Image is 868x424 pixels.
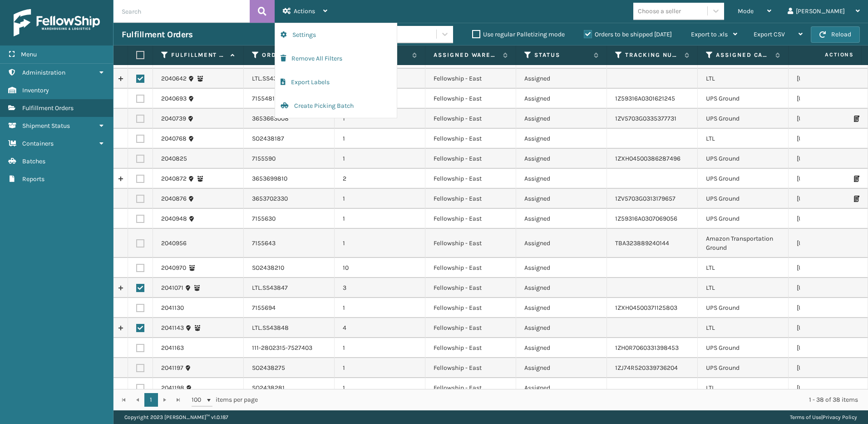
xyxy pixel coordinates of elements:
td: 7155630 [244,209,335,229]
td: Assigned [516,229,607,258]
td: 1 [335,298,425,318]
span: Containers [22,140,54,147]
a: 2040825 [161,154,187,163]
p: Copyright 2023 [PERSON_NAME]™ v 1.0.187 [124,410,228,424]
label: Order Number [262,51,317,59]
td: Assigned [516,209,607,229]
td: 4 [335,318,425,338]
td: Fellowship - East [425,209,516,229]
td: SO2438210 [244,258,335,278]
button: Remove All Filters [275,47,397,71]
a: 2040739 [161,114,186,123]
td: Assigned [516,378,607,398]
span: Actions [294,7,315,15]
button: Reload [811,26,860,43]
span: Inventory [22,86,49,94]
a: 1ZV5703G0335377731 [615,115,676,122]
a: 1 [144,393,158,407]
a: 2041198 [161,384,184,393]
span: items per page [192,393,258,407]
td: Fellowship - East [425,129,516,149]
td: SO2438281 [244,378,335,398]
a: 2040768 [161,134,187,143]
td: UPS Ground [698,358,789,378]
td: Assigned [516,89,607,109]
td: Assigned [516,129,607,149]
div: | [790,410,857,424]
a: 2040948 [161,214,187,223]
td: 7155590 [244,149,335,169]
td: 1 [335,189,425,209]
td: Assigned [516,358,607,378]
a: 2040693 [161,94,187,103]
td: 1 [335,209,425,229]
td: 1 [335,109,425,129]
td: Assigned [516,69,607,89]
td: LTL [698,318,789,338]
td: 7155643 [244,229,335,258]
td: Assigned [516,258,607,278]
a: 1ZXH04500386287496 [615,155,681,162]
a: 1ZV5703G0313179657 [615,195,676,202]
a: 1ZH0R7060331398453 [615,344,679,352]
a: 2041071 [161,283,183,293]
a: 2040956 [161,239,187,248]
td: LTL [698,129,789,149]
td: Fellowship - East [425,358,516,378]
a: 2040642 [161,74,187,83]
td: UPS Ground [698,89,789,109]
span: Actions [796,47,859,62]
td: Fellowship - East [425,169,516,189]
td: Fellowship - East [425,338,516,358]
td: 1 [335,129,425,149]
td: UPS Ground [698,189,789,209]
a: 2040970 [161,263,186,273]
div: 1 - 38 of 38 items [271,395,858,404]
span: Shipment Status [22,122,70,130]
span: Export to .xls [691,30,728,38]
a: 1Z59316A0301621245 [615,95,675,102]
td: 3 [335,278,425,298]
td: Fellowship - East [425,298,516,318]
span: Batches [22,157,45,165]
img: logo [14,9,100,36]
span: 100 [192,395,205,404]
td: Fellowship - East [425,278,516,298]
label: Tracking Number [625,51,680,59]
td: Fellowship - East [425,89,516,109]
td: 10 [335,258,425,278]
td: Assigned [516,149,607,169]
td: LTL.SS43848 [244,318,335,338]
td: Amazon Transportation Ground [698,229,789,258]
button: Export Labels [275,71,397,94]
td: LTL.SS43737 [244,69,335,89]
td: Assigned [516,109,607,129]
td: Assigned [516,298,607,318]
span: Export CSV [754,30,785,38]
td: UPS Ground [698,149,789,169]
span: Reports [22,175,44,183]
td: LTL [698,258,789,278]
td: SO2438275 [244,358,335,378]
td: 1 [335,378,425,398]
a: 2041130 [161,303,184,313]
td: LTL.SS43847 [244,278,335,298]
button: Settings [275,23,397,47]
td: UPS Ground [698,338,789,358]
td: Fellowship - East [425,318,516,338]
td: SO2438187 [244,129,335,149]
span: Administration [22,69,65,76]
a: 2041163 [161,343,184,353]
a: Privacy Policy [823,414,857,420]
td: Assigned [516,169,607,189]
td: UPS Ground [698,298,789,318]
a: 1ZXH04500371125803 [615,304,677,312]
td: 3653702330 [244,189,335,209]
td: LTL [698,69,789,89]
td: Fellowship - East [425,258,516,278]
td: 3653663008 [244,109,335,129]
td: Fellowship - East [425,109,516,129]
i: Print Packing Slip [854,196,859,202]
label: Use regular Palletizing mode [472,30,565,38]
label: Assigned Carrier Service [716,51,771,59]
